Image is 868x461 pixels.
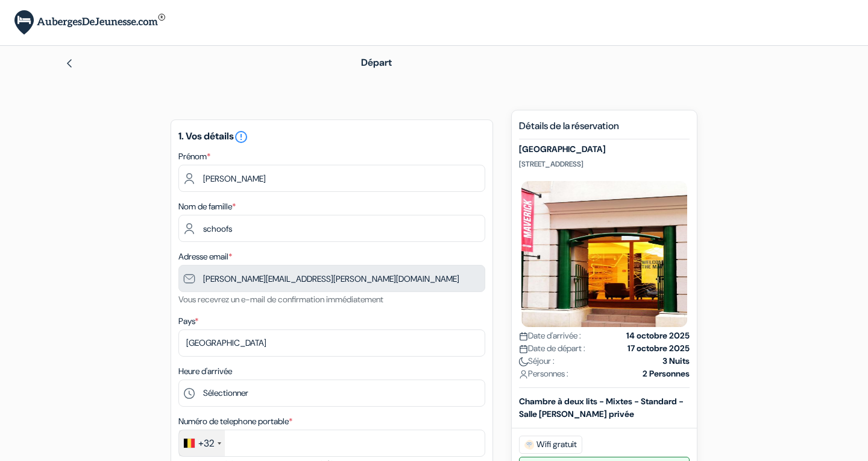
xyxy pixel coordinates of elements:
span: Personnes : [519,367,568,380]
span: Départ [361,56,392,69]
img: user_icon.svg [519,370,528,379]
span: Date de départ : [519,342,585,355]
input: Entrer le nom de famille [178,215,485,242]
div: +32 [198,436,214,451]
input: Entrez votre prénom [178,165,485,192]
strong: 14 octobre 2025 [626,329,690,342]
h5: 1. Vos détails [178,130,485,144]
img: left_arrow.svg [64,59,74,68]
strong: 2 Personnes [643,367,690,380]
h5: [GEOGRAPHIC_DATA] [519,144,690,154]
label: Numéro de telephone portable [178,415,292,428]
i: error_outline [234,130,248,144]
a: error_outline [234,130,248,142]
img: calendar.svg [519,345,528,354]
input: Entrer adresse e-mail [178,265,485,292]
img: moon.svg [519,357,528,366]
img: free_wifi.svg [524,440,534,450]
label: Adresse email [178,250,232,263]
p: [STREET_ADDRESS] [519,159,690,169]
span: Wifi gratuit [519,436,582,454]
strong: 17 octobre 2025 [627,342,690,355]
label: Prénom [178,150,210,163]
div: Belgium (België): +32 [179,430,225,456]
b: Chambre à deux lits - Mixtes - Standard - Salle [PERSON_NAME] privée [519,396,684,419]
label: Heure d'arrivée [178,365,232,378]
span: Date d'arrivée : [519,329,581,342]
strong: 3 Nuits [662,355,690,367]
label: Nom de famille [178,200,236,213]
label: Pays [178,315,198,328]
img: AubergesDeJeunesse.com [14,10,165,35]
h5: Détails de la réservation [519,120,690,139]
span: Séjour : [519,355,555,367]
img: calendar.svg [519,332,528,341]
small: Vous recevrez un e-mail de confirmation immédiatement [178,294,383,305]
